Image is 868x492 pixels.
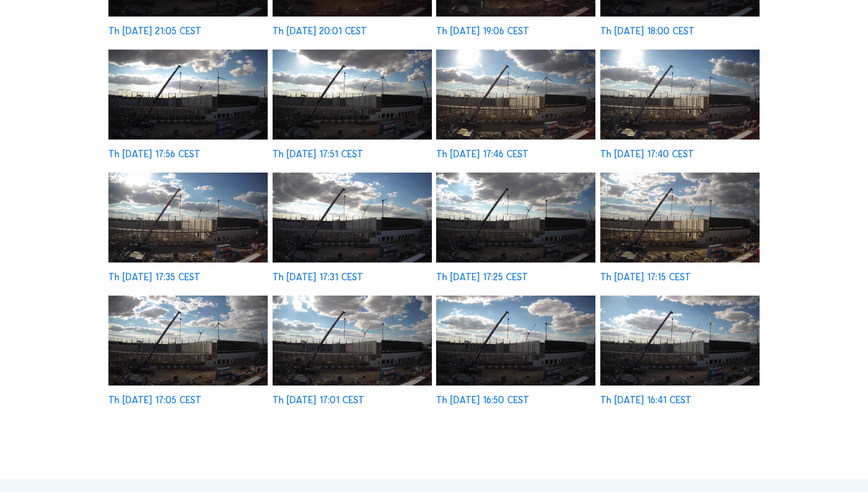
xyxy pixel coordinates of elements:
img: image_52713137 [436,173,595,263]
div: Th [DATE] 17:15 CEST [600,272,691,282]
img: image_52713825 [436,50,595,140]
div: Th [DATE] 16:41 CEST [600,395,692,405]
img: image_52714102 [108,50,268,140]
div: Th [DATE] 21:05 CEST [108,26,202,36]
div: Th [DATE] 17:40 CEST [600,149,694,159]
img: image_52713408 [273,173,432,263]
div: Th [DATE] 19:06 CEST [436,26,529,36]
div: Th [DATE] 20:01 CEST [273,26,367,36]
img: image_52713687 [600,50,760,140]
img: image_52712040 [600,296,760,386]
img: image_52712167 [436,296,595,386]
div: Th [DATE] 17:05 CEST [108,395,202,405]
div: Th [DATE] 17:01 CEST [273,395,364,405]
img: image_52712889 [600,173,760,263]
div: Th [DATE] 17:46 CEST [436,149,529,159]
div: Th [DATE] 18:00 CEST [600,26,695,36]
div: Th [DATE] 17:51 CEST [273,149,363,159]
img: image_52713541 [108,173,268,263]
img: image_52712503 [273,296,432,386]
img: image_52712716 [108,296,268,386]
div: Th [DATE] 17:31 CEST [273,272,363,282]
div: Th [DATE] 17:56 CEST [108,149,200,159]
img: image_52713973 [273,50,432,140]
div: Th [DATE] 16:50 CEST [436,395,529,405]
div: Th [DATE] 17:35 CEST [108,272,200,282]
div: Th [DATE] 17:25 CEST [436,272,528,282]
